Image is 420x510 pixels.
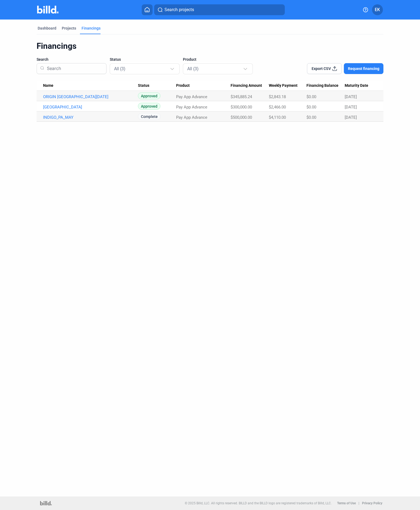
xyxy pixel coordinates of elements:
[269,115,286,120] span: $4,110.00
[362,501,382,505] b: Privacy Policy
[40,501,52,505] img: logo
[345,83,368,88] span: Maturity Date
[231,94,252,99] span: $345,885.24
[269,83,306,88] div: Weekly Payment
[187,66,199,71] mat-select-trigger: All (3)
[37,6,59,14] img: Billd Company Logo
[62,25,76,31] div: Projects
[37,41,383,51] div: Financings
[176,105,207,110] span: Pay App Advance
[176,83,190,88] span: Product
[269,105,286,110] span: $2,466.00
[164,7,194,13] span: Search projects
[231,83,262,88] span: Financing Amount
[138,83,176,88] div: Status
[43,83,138,88] div: Name
[345,83,377,88] div: Maturity Date
[183,57,196,62] span: Product
[176,83,231,88] div: Product
[231,105,252,110] span: $300,000.00
[306,83,338,88] span: Financing Balance
[138,92,160,99] span: Approved
[375,7,380,13] span: EK
[138,103,160,110] span: Approved
[43,83,53,88] span: Name
[269,94,286,99] span: $2,843.18
[306,105,316,110] span: $0.00
[337,501,356,505] b: Terms of Use
[306,83,345,88] div: Financing Balance
[345,94,357,99] span: [DATE]
[231,115,252,120] span: $500,000.00
[307,63,342,74] button: Export CSV
[43,115,138,120] a: INDIGO_PA_MAY
[154,4,285,15] button: Search projects
[45,62,103,76] input: Search
[306,94,316,99] span: $0.00
[345,115,357,120] span: [DATE]
[43,94,138,99] a: ORIGIN [GEOGRAPHIC_DATA][DATE]
[348,66,379,71] span: Request financing
[176,115,207,120] span: Pay App Advance
[114,66,125,71] mat-select-trigger: All (3)
[231,83,269,88] div: Financing Amount
[312,66,331,71] span: Export CSV
[38,25,56,31] div: Dashboard
[345,105,357,110] span: [DATE]
[344,63,383,74] button: Request financing
[269,83,298,88] span: Weekly Payment
[138,83,149,88] span: Status
[372,4,383,15] button: EK
[37,57,49,62] span: Search
[138,113,161,120] span: Complete
[43,105,138,110] a: [GEOGRAPHIC_DATA]
[306,115,316,120] span: $0.00
[176,94,207,99] span: Pay App Advance
[82,25,101,31] div: Financings
[185,501,332,505] p: © 2025 Billd, LLC. All rights reserved. BILLD and the BILLD logo are registered trademarks of Bil...
[110,57,121,62] span: Status
[358,501,359,505] p: |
